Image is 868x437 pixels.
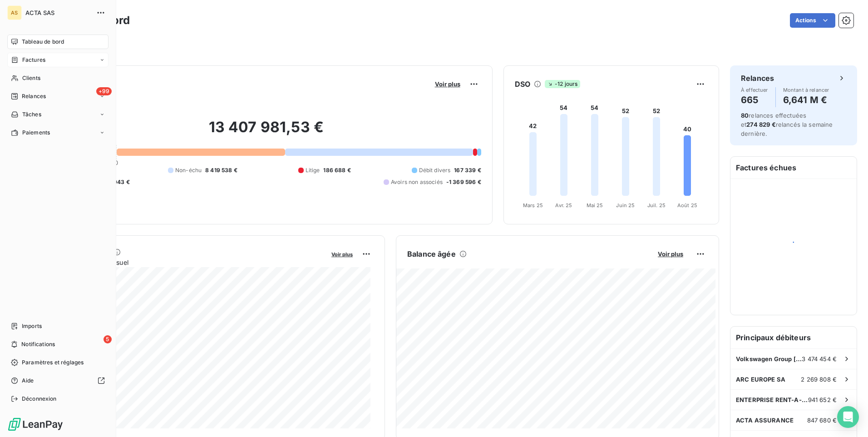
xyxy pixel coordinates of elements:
[205,166,237,174] span: 8 419 538 €
[21,340,55,348] span: Notifications
[736,396,808,403] span: ENTERPRISE RENT-A-CAR - CITER SA
[329,250,355,258] button: Voir plus
[801,376,837,383] span: 2 269 808 €
[454,166,481,174] span: 167 339 €
[407,248,456,259] h6: Balance âgée
[677,202,697,209] tspan: Août 25
[7,5,22,20] div: AS
[51,258,325,267] span: Chiffre d'affaires mensuel
[25,9,91,16] span: ACTA SAS
[7,71,108,85] a: Clients
[7,35,108,49] a: Tableau de bord
[7,417,64,432] img: Logo LeanPay
[432,80,463,88] button: Voir plus
[7,107,108,122] a: Tâches
[306,166,320,174] span: Litige
[175,166,202,174] span: Non-échu
[783,93,829,107] h4: 6,641 M €
[736,417,794,424] span: ACTA ASSURANCE
[22,56,45,64] span: Factures
[730,157,857,179] h6: Factures échues
[7,355,108,370] a: Paramètres et réglages
[730,327,857,348] h6: Principaux débiteurs
[22,395,57,403] span: Déconnexion
[22,358,84,367] span: Paramètres et réglages
[435,80,460,88] span: Voir plus
[807,417,837,424] span: 847 680 €
[7,89,108,104] a: +99Relances
[7,53,108,67] a: Factures
[655,250,686,258] button: Voir plus
[586,202,603,209] tspan: Mai 25
[22,74,40,82] span: Clients
[647,202,666,209] tspan: Juil. 25
[555,202,572,209] tspan: Avr. 25
[736,355,802,363] span: Volkswagen Group [GEOGRAPHIC_DATA]
[22,129,50,137] span: Paiements
[22,92,46,100] span: Relances
[741,93,768,107] h4: 665
[96,87,112,95] span: +99
[419,166,451,174] span: Débit divers
[741,112,749,119] span: 80
[741,73,774,84] h6: Relances
[51,118,481,145] h2: 13 407 981,53 €
[790,13,835,28] button: Actions
[736,376,785,383] span: ARC EUROPE SA
[7,373,108,388] a: Aide
[837,406,859,428] div: Open Intercom Messenger
[808,396,837,403] span: 941 652 €
[22,110,41,119] span: Tâches
[545,80,580,88] span: -12 jours
[7,125,108,140] a: Paiements
[22,377,34,385] span: Aide
[331,251,353,258] span: Voir plus
[515,79,530,89] h6: DSO
[741,112,833,137] span: relances effectuées et relancés la semaine dernière.
[104,335,112,343] span: 5
[746,121,775,128] span: 274 829 €
[323,166,350,174] span: 186 688 €
[114,159,118,166] span: 0
[7,319,108,333] a: Imports
[22,38,64,46] span: Tableau de bord
[523,202,543,209] tspan: Mars 25
[802,355,837,363] span: 3 474 454 €
[658,250,683,258] span: Voir plus
[616,202,635,209] tspan: Juin 25
[22,322,42,330] span: Imports
[741,87,768,93] span: À effectuer
[783,87,829,93] span: Montant à relancer
[446,178,481,186] span: -1 369 596 €
[391,178,443,186] span: Avoirs non associés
